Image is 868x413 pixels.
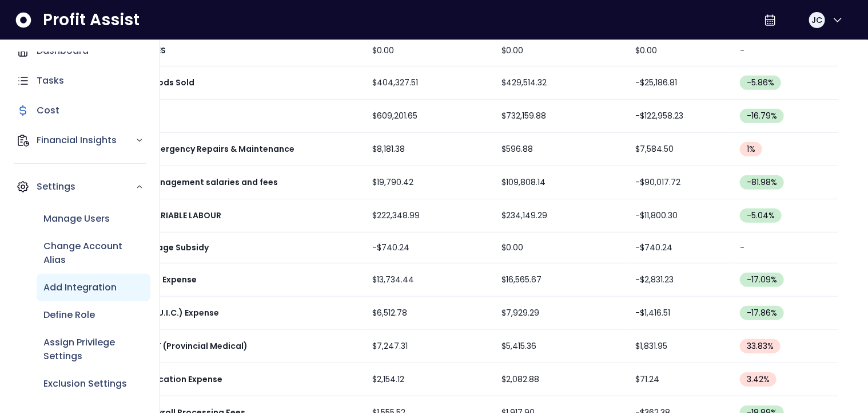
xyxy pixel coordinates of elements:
td: -$90,017.72 [626,166,731,199]
td: -$740.24 [363,233,492,263]
p: Assign Privilege Settings [43,336,144,363]
td: $109,808.14 [492,166,626,199]
td: -$1,416.51 [626,297,731,330]
td: $234,149.29 [492,199,626,233]
td: $732,159.88 [492,100,626,133]
p: 6103 EHT (Provincial Medical) [126,340,248,352]
span: -17.09 % [747,274,777,286]
td: $0.00 [492,36,626,66]
p: Tasks [37,74,64,88]
td: $0.00 [626,36,731,66]
span: -17.86 % [747,307,777,319]
td: - [731,36,838,66]
p: 6001 Management salaries and fees [126,176,278,188]
td: $0.00 [363,36,492,66]
p: 6020 Wage Subsidy [126,242,209,254]
p: Change Account Alias [43,239,144,267]
td: -$25,186.81 [626,66,731,100]
td: $13,734.44 [363,263,492,297]
p: Settings [37,180,136,194]
p: Add Integration [43,281,117,294]
td: $71.24 [626,363,731,396]
td: $222,348.99 [363,199,492,233]
td: $2,154.12 [363,363,492,396]
td: $7,247.31 [363,330,492,363]
p: Define Role [43,308,95,322]
p: 6002 VARIABLE LABOUR [126,210,221,222]
td: $5,415.36 [492,330,626,363]
span: -81.98 % [747,176,777,188]
span: 3.42 % [747,373,770,386]
td: $7,584.50 [626,133,731,166]
td: $7,929.29 [492,297,626,330]
span: -5.04 % [747,210,775,222]
span: Profit Assist [43,10,140,30]
td: $16,565.67 [492,263,626,297]
p: Financial Insights [37,133,136,147]
td: $1,831.95 [626,330,731,363]
td: $404,327.51 [363,66,492,100]
td: $596.88 [492,133,626,166]
p: Manage Users [43,212,110,226]
td: $429,514.32 [492,66,626,100]
span: 33.83 % [747,340,774,352]
td: - [731,233,838,263]
p: Exclusion Settings [43,377,127,391]
td: -$11,800.30 [626,199,731,233]
td: -$122,958.23 [626,100,731,133]
td: $2,082.88 [492,363,626,396]
span: -16.79 % [747,110,777,122]
td: $8,181.38 [363,133,492,166]
td: -$2,831.23 [626,263,731,297]
span: -5.86 % [747,77,774,89]
td: $0.00 [492,233,626,263]
span: JC [811,14,822,26]
span: 1 % [747,143,755,155]
p: 6104 Vacation Expense [126,373,222,386]
td: $6,512.78 [363,297,492,330]
p: 6101 CPP Expense [126,274,197,286]
p: 6102 EI (U.I.C.) Expense [126,307,219,319]
p: Cost [37,104,59,117]
td: $19,790.42 [363,166,492,199]
td: $609,201.65 [363,100,492,133]
td: -$740.24 [626,233,731,263]
p: 6502 Emergency Repairs & Maintenance [126,143,294,155]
